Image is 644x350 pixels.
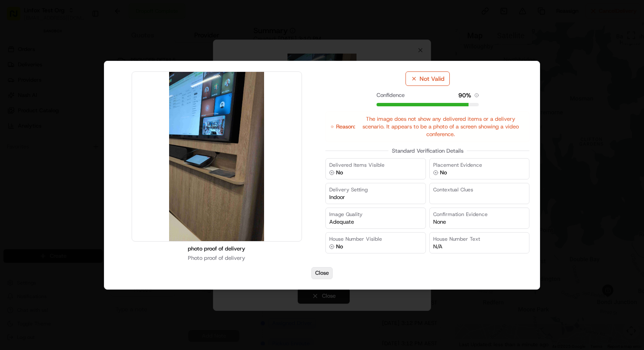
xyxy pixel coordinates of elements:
input: Clear [22,55,141,64]
p: photo proof of delivery [188,245,245,253]
span: N/A [433,243,443,250]
a: 💻API Documentation [69,120,140,135]
a: 📗Knowledge Base [5,120,69,135]
p: Welcome 👋 [9,34,155,48]
span: No [440,169,447,176]
label: Standard Verification Details [392,147,463,155]
span: The image does not show any delivered items or a delivery scenario. It appears to be a photo of a... [358,115,524,138]
span: House Number Visible [329,236,382,242]
span: House Number Text [433,236,480,242]
div: Start new chat [29,81,140,90]
span: Delivery Setting [329,186,368,193]
img: 1736555255976-a54dd68f-1ca7-489b-9aae-adbdc363a1c4 [9,81,24,97]
button: Start new chat [145,84,155,94]
span: API Documentation [80,123,137,132]
span: Image Quality [329,211,362,218]
span: No [336,243,343,250]
div: 📗 [9,124,15,131]
span: 90 % [458,91,471,100]
span: indoor [329,193,345,201]
span: adequate [329,218,354,226]
span: Not Valid [420,74,444,83]
img: Verification image - photo_proof_of_delivery [132,72,302,241]
span: Confirmation Evidence [433,211,488,218]
p: Photo proof of delivery [188,254,245,262]
div: 💻 [72,124,79,131]
span: none [433,218,446,226]
span: Delivered Items Visible [329,162,385,168]
span: Contextual Clues [433,186,473,193]
button: Close [311,267,333,279]
span: Reason: [336,123,355,131]
img: Nash [9,9,26,26]
a: Powered byPylon [60,144,103,151]
span: Pylon [85,144,103,151]
span: No [336,169,343,176]
span: Placement Evidence [433,162,482,168]
span: Knowledge Base [17,123,65,132]
span: Confidence [377,91,405,99]
div: We're available if you need us! [29,90,108,97]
